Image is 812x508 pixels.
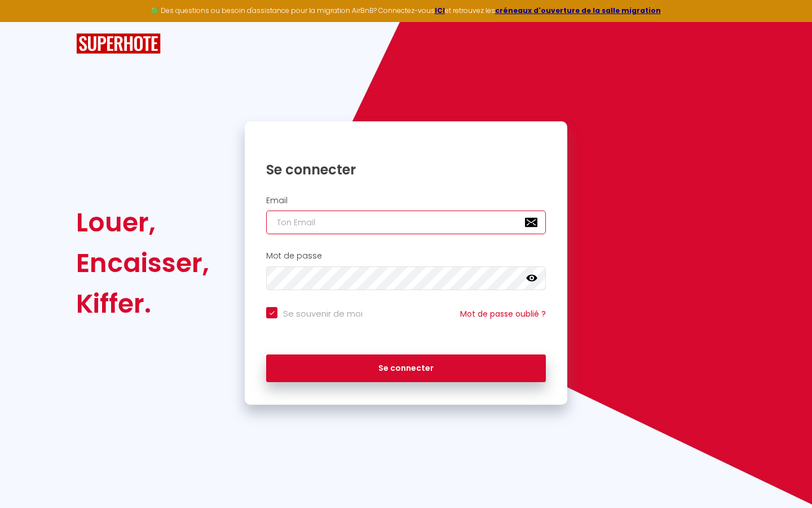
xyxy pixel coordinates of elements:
[76,202,209,243] div: Louer,
[266,211,546,234] input: Ton Email
[9,5,43,38] button: Ouvrir le widget de chat LiveChat
[266,354,546,383] button: Se connecter
[266,251,546,261] h2: Mot de passe
[435,6,445,15] a: ICI
[495,6,661,15] a: créneaux d'ouverture de la salle migration
[76,243,209,283] div: Encaisser,
[460,308,546,319] a: Mot de passe oublié ?
[76,283,209,324] div: Kiffer.
[266,196,546,205] h2: Email
[76,33,161,54] img: SuperHote logo
[266,161,546,178] h1: Se connecter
